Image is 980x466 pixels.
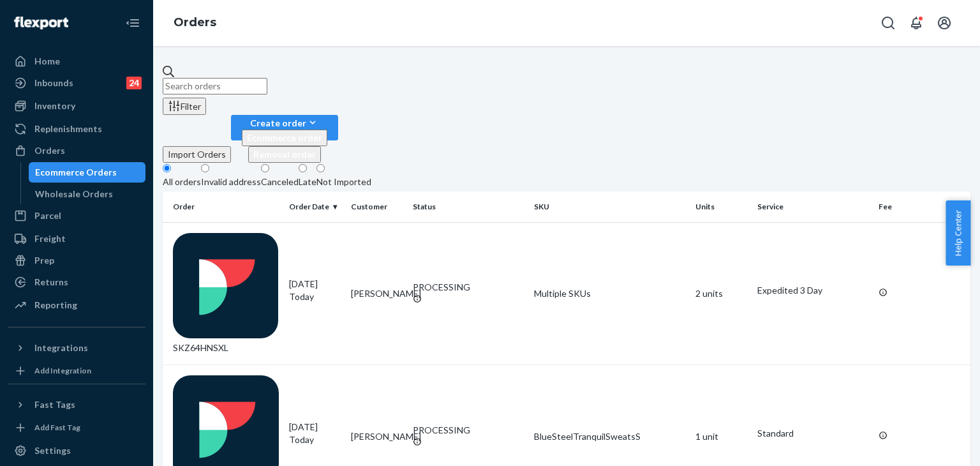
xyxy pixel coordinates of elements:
[8,272,145,292] a: Returns
[8,73,145,93] a: Inbounds24
[242,116,327,130] div: Create order
[946,200,970,266] button: Help Center
[752,192,873,222] th: Service
[34,365,91,376] div: Add Integration
[34,299,77,312] div: Reporting
[284,192,346,222] th: Order Date
[34,232,66,245] div: Freight
[289,278,341,303] div: [DATE]
[247,132,322,143] span: Ecommerce order
[248,146,321,163] button: Removal order
[231,115,338,140] button: Create orderEcommerce orderRemoval order
[690,192,752,222] th: Units
[932,10,957,36] button: Open account menu
[757,284,868,297] p: Expedited 3 Day
[173,233,279,355] div: SKZ64HNSXL
[261,164,269,172] input: Canceled
[163,192,284,222] th: Order
[14,17,68,29] img: Flexport logo
[253,149,316,160] span: Removal order
[34,209,61,222] div: Parcel
[8,363,145,379] a: Add Integration
[8,338,145,358] button: Integrations
[529,222,690,365] td: Multiple SKUs
[34,444,71,457] div: Settings
[201,176,261,188] div: Invalid address
[8,295,145,315] a: Reporting
[163,98,206,115] button: Filter
[34,342,88,354] div: Integrations
[163,176,201,188] div: All orders
[163,78,267,94] input: Search orders
[29,162,146,183] a: Ecommerce Orders
[408,192,529,222] th: Status
[8,119,145,139] a: Replenishments
[163,164,171,172] input: All orders
[873,192,970,222] th: Fee
[8,140,145,161] a: Orders
[29,184,146,204] a: Wholesale Orders
[413,424,524,437] div: PROCESSING
[35,188,113,200] div: Wholesale Orders
[34,123,102,135] div: Replenishments
[34,77,73,89] div: Inbounds
[34,55,60,68] div: Home
[163,146,231,163] button: Import Orders
[261,176,299,188] div: Canceled
[757,427,868,440] p: Standard
[8,395,145,415] button: Fast Tags
[299,164,307,172] input: Late
[163,4,226,41] ol: breadcrumbs
[126,77,142,89] div: 24
[8,51,145,71] a: Home
[8,250,145,271] a: Prep
[529,192,690,222] th: SKU
[34,398,75,411] div: Fast Tags
[174,15,216,29] a: Orders
[289,290,341,303] p: Today
[201,164,209,172] input: Invalid address
[316,176,371,188] div: Not Imported
[690,222,752,365] td: 2 units
[299,176,316,188] div: Late
[534,430,685,443] div: BlueSteelTranquilSweatsS
[316,164,325,172] input: Not Imported
[120,10,145,36] button: Close Navigation
[875,10,901,36] button: Open Search Box
[34,276,68,289] div: Returns
[168,100,201,113] div: Filter
[8,229,145,249] a: Freight
[242,130,327,146] button: Ecommerce order
[34,144,65,157] div: Orders
[34,100,75,112] div: Inventory
[8,440,145,461] a: Settings
[35,166,117,179] div: Ecommerce Orders
[351,201,403,212] div: Customer
[8,206,145,226] a: Parcel
[346,222,408,365] td: [PERSON_NAME]
[34,254,54,267] div: Prep
[289,433,341,446] p: Today
[34,422,80,433] div: Add Fast Tag
[8,96,145,116] a: Inventory
[903,10,929,36] button: Open notifications
[413,281,524,294] div: PROCESSING
[8,420,145,435] a: Add Fast Tag
[289,421,341,446] div: [DATE]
